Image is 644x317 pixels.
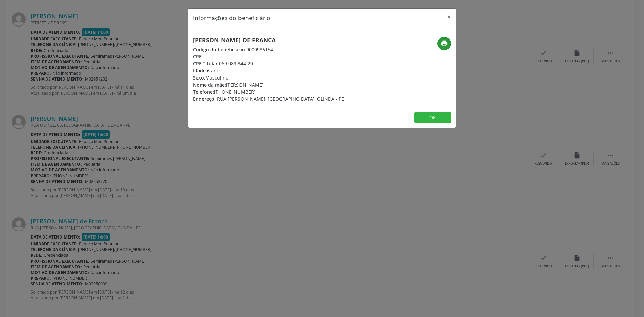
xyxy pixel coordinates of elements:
span: RUA [PERSON_NAME], [GEOGRAPHIC_DATA], OLINDA - PE [217,96,344,102]
div: [PHONE_NUMBER] [193,88,344,95]
div: 069.089.344-20 [193,60,344,67]
div: -- [193,53,344,60]
i: print [441,40,448,47]
span: Sexo: [193,74,205,81]
div: 9000986154 [193,46,344,53]
span: CPF Titular: [193,60,219,67]
h5: Informações do beneficiário [193,13,270,22]
span: Telefone: [193,89,214,95]
span: CPF: [193,53,203,60]
div: 6 anos [193,67,344,74]
div: [PERSON_NAME] [193,81,344,88]
button: Close [442,9,456,25]
span: Idade: [193,67,207,74]
span: Nome da mãe: [193,82,226,88]
div: Masculino [193,74,344,81]
span: Código do beneficiário: [193,46,246,53]
span: Endereço: [193,96,216,102]
button: OK [414,112,451,123]
button: print [437,37,451,50]
h5: [PERSON_NAME] de Franca [193,37,344,44]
